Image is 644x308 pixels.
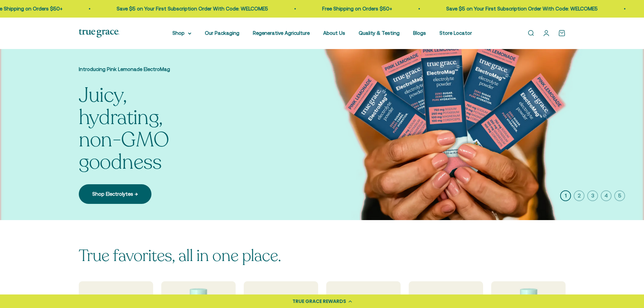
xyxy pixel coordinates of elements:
[601,190,612,201] button: 4
[614,190,625,201] button: 5
[79,65,214,73] p: Introducing Pink Lemonade ElectroMag
[79,184,151,204] a: Shop Electrolytes →
[79,245,281,267] split-lines: True favorites, all in one place.
[253,30,310,36] a: Regenerative Agriculture
[574,190,585,201] button: 2
[359,30,400,36] a: Quality & Testing
[79,104,214,176] split-lines: Juicy, hydrating, non-GMO goodness
[439,30,472,36] a: Store Locator
[320,6,390,11] a: Free Shipping on Orders $50+
[115,5,266,13] p: Save $5 on Your First Subscription Order With Code: WELCOME5
[292,298,346,305] div: TRUE GRACE REWARDS
[560,190,571,201] button: 1
[323,30,345,36] a: About Us
[413,30,426,36] a: Blogs
[445,5,596,13] p: Save $5 on Your First Subscription Order With Code: WELCOME5
[587,190,598,201] button: 3
[172,29,191,37] summary: Shop
[205,30,239,36] a: Our Packaging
